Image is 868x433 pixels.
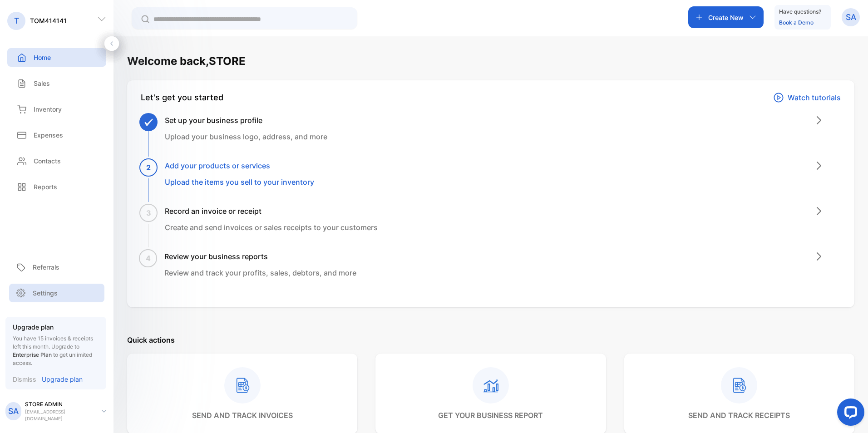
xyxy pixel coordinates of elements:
[165,222,378,233] p: Create and send invoices or sales receipts to your customers
[788,92,841,103] p: Watch tutorials
[34,182,57,192] p: Reports
[42,374,83,384] p: Upgrade plan
[164,251,356,262] h3: Review your business reports
[25,408,94,422] p: [EMAIL_ADDRESS][DOMAIN_NAME]
[34,104,62,114] p: Inventory
[127,53,246,69] h1: Welcome back, STORE
[13,322,99,332] p: Upgrade plan
[127,335,854,345] p: Quick actions
[192,410,293,421] p: send and track invoices
[8,405,19,417] p: SA
[146,162,151,173] span: 2
[36,374,83,384] a: Upgrade plan
[688,410,790,421] p: send and track receipts
[34,79,50,88] p: Sales
[773,91,841,104] a: Watch tutorials
[779,19,814,26] a: Book a Demo
[846,11,856,23] p: SA
[34,130,63,140] p: Expenses
[34,156,61,166] p: Contacts
[33,288,58,298] p: Settings
[141,91,223,104] div: Let's get you started
[13,335,99,367] p: You have 15 invoices & receipts left this month.
[13,374,36,384] p: Dismiss
[165,206,378,216] h3: Record an invoice or receipt
[33,262,59,272] p: Referrals
[13,351,52,358] span: Enterprise Plan
[14,15,19,27] p: T
[164,267,356,278] p: Review and track your profits, sales, debtors, and more
[165,160,314,171] h3: Add your products or services
[146,207,151,218] span: 3
[25,400,94,408] p: STORE ADMIN
[34,53,51,62] p: Home
[165,115,327,126] h3: Set up your business profile
[438,410,543,421] p: get your business report
[708,13,744,22] p: Create New
[779,7,821,16] p: Have questions?
[13,343,92,366] span: Upgrade to to get unlimited access.
[165,131,327,142] p: Upload your business logo, address, and more
[146,253,151,264] span: 4
[165,177,314,187] p: Upload the items you sell to your inventory
[830,395,868,433] iframe: LiveChat chat widget
[688,6,764,28] button: Create New
[842,6,860,28] button: SA
[30,16,67,25] p: TOM414141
